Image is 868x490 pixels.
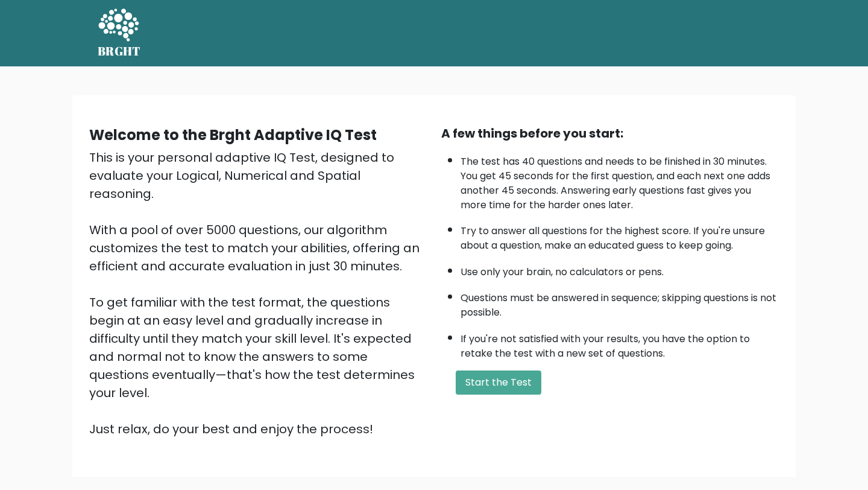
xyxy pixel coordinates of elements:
[461,326,779,361] li: If you're not satisfied with your results, you have the option to retake the test with a new set ...
[98,44,141,59] h5: BRGHT
[98,5,141,62] a: BRGHT
[456,371,541,395] button: Start the Test
[89,125,377,145] b: Welcome to the Brght Adaptive IQ Test
[461,148,779,212] li: The test has 40 questions and needs to be finished in 30 minutes. You get 45 seconds for the firs...
[461,218,779,253] li: Try to answer all questions for the highest score. If you're unsure about a question, make an edu...
[461,285,779,320] li: Questions must be answered in sequence; skipping questions is not possible.
[461,259,779,279] li: Use only your brain, no calculators or pens.
[441,124,779,142] div: A few things before you start:
[89,148,427,438] div: This is your personal adaptive IQ Test, designed to evaluate your Logical, Numerical and Spatial ...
